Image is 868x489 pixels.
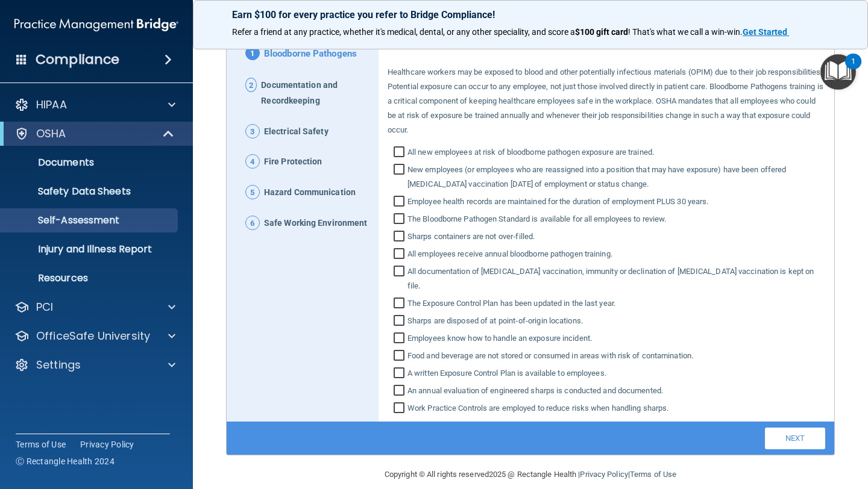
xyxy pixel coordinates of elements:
input: Sharps are disposed of at point‐of‐origin locations. [394,316,407,328]
span: An annual evaluation of engineered sharps is conducted and documented. [407,384,663,398]
span: A written Exposure Control Plan is available to employees. [407,366,606,381]
span: 6 [245,216,260,230]
a: OfficeSafe University [14,329,175,343]
img: PMB logo [14,13,178,37]
strong: $100 gift card [575,27,628,37]
p: Earn $100 for every practice you refer to Bridge Compliance! [232,9,829,20]
input: Employees know how to handle an exposure incident. [394,334,407,346]
p: Self-Assessment [8,214,172,226]
p: PCI [36,300,53,314]
input: Employee health records are maintained for the duration of employment PLUS 30 years. [394,197,407,209]
a: Privacy Policy [80,438,134,450]
a: Get Started [743,27,789,37]
button: Open Resource Center, 1 new notification [820,54,856,90]
span: 3 [245,124,260,139]
a: HIPAA [14,98,175,112]
span: Food and beverage are not stored or consumed in areas with risk of contamination. [407,349,693,363]
p: Healthcare workers may be exposed to blood and other potentially infectious materials (OPIM) due ... [388,65,825,137]
span: The Exposure Control Plan has been updated in the last year. [407,296,615,311]
input: The Exposure Control Plan has been updated in the last year. [394,299,407,311]
span: ! That's what we call a win-win. [628,27,743,37]
span: New employees (or employees who are reassigned into a position that may have exposure) have been ... [407,163,825,192]
h4: Compliance [36,51,119,68]
p: Injury and Illness Report [8,243,172,255]
span: 4 [245,154,260,169]
p: Safety Data Sheets [8,185,172,198]
span: Ⓒ Rectangle Health 2024 [16,455,115,467]
a: Terms of Use [630,470,676,479]
input: All employees receive annual bloodborne pathogen training. [394,249,407,261]
span: All documentation of [MEDICAL_DATA] vaccination, immunity or declination of [MEDICAL_DATA] vaccin... [407,264,825,293]
input: The Bloodborne Pathogen Standard is available for all employees to review. [394,214,407,226]
a: Terms of Use [16,438,66,450]
span: Work Practice Controls are employed to reduce risks when handling sharps. [407,401,668,416]
input: Sharps containers are not over‐filled. [394,232,407,244]
input: All new employees at risk of bloodborne pathogen exposure are trained. [394,148,407,160]
input: Food and beverage are not stored or consumed in areas with risk of contamination. [394,351,407,363]
span: Safe Working Environment [264,216,367,231]
input: New employees (or employees who are reassigned into a position that may have exposure) have been ... [394,165,407,192]
a: OSHA [14,126,175,141]
p: OSHA [36,126,66,141]
input: A written Exposure Control Plan is available to employees. [394,369,407,381]
span: All new employees at risk of bloodborne pathogen exposure are trained. [407,145,654,160]
p: HIPAA [36,98,67,112]
input: All documentation of [MEDICAL_DATA] vaccination, immunity or declination of [MEDICAL_DATA] vaccin... [394,267,407,293]
span: All employees receive annual bloodborne pathogen training. [407,247,612,261]
span: Documentation and Recordkeeping [261,78,370,109]
a: PCI [14,300,175,314]
span: Electrical Safety [264,124,329,140]
span: 2 [245,78,257,92]
div: 1 [851,61,855,77]
strong: Get Started [743,27,787,37]
span: Fire Protection [264,154,322,170]
p: Documents [8,157,172,169]
span: 1 [245,46,260,60]
span: Employees know how to handle an exposure incident. [407,331,592,346]
span: Sharps are disposed of at point‐of‐origin locations. [407,314,583,328]
span: Sharps containers are not over‐filled. [407,229,535,244]
p: OfficeSafe University [36,329,150,343]
input: Work Practice Controls are employed to reduce risks when handling sharps. [394,403,407,416]
p: Resources [8,272,172,284]
span: Employee health records are maintained for the duration of employment PLUS 30 years. [407,195,708,209]
a: Settings [14,358,175,372]
span: Bloodborne Pathogens [264,46,357,63]
a: Next [765,428,825,449]
span: The Bloodborne Pathogen Standard is available for all employees to review. [407,212,666,226]
p: Settings [36,358,81,372]
a: Privacy Policy [580,470,627,479]
span: Hazard Communication [264,185,356,201]
span: 5 [245,185,260,199]
input: An annual evaluation of engineered sharps is conducted and documented. [394,386,407,398]
span: Refer a friend at any practice, whether it's medical, dental, or any other speciality, and score a [232,27,575,37]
